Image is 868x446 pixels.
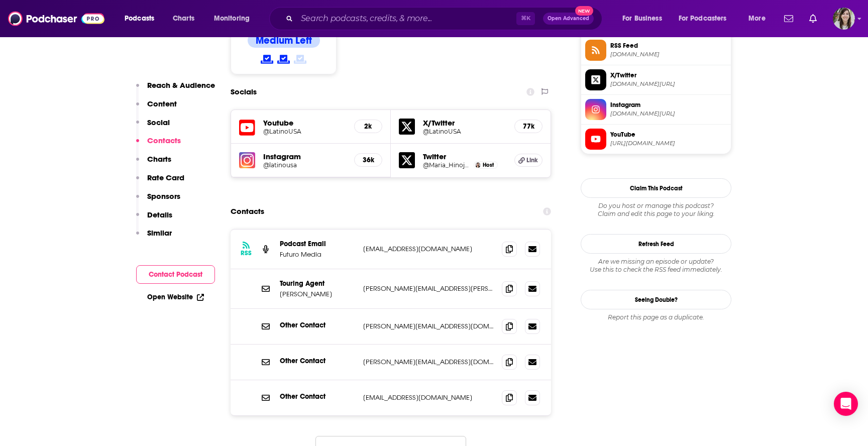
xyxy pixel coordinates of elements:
[256,34,312,47] h4: Medium Left
[280,392,355,401] p: Other Contact
[263,161,346,169] a: @latinousa
[166,11,200,27] a: Charts
[279,7,612,30] div: Search podcasts, credits, & more...
[543,13,594,25] button: Open AdvancedNew
[363,122,374,131] h5: 2k
[263,128,346,135] a: @LatinoUSA
[581,202,731,210] span: Do you host or manage this podcast?
[581,202,731,218] div: Claim and edit this page to your liking.
[136,154,171,173] button: Charts
[136,265,215,284] button: Contact Podcast
[585,129,727,150] a: YouTube[URL][DOMAIN_NAME]
[125,12,154,26] span: Podcasts
[241,249,252,257] h3: RSS
[679,12,727,26] span: For Podcasters
[147,154,171,164] p: Charts
[363,156,374,164] h5: 36k
[263,118,346,128] h5: Youtube
[516,12,535,25] span: ⌘ K
[280,321,355,329] p: Other Contact
[423,152,506,161] h5: Twitter
[581,313,731,321] div: Report this page as a duplicate.
[833,8,855,30] span: Logged in as devinandrade
[147,173,184,182] p: Rate Card
[581,290,731,309] a: Seeing Double?
[280,250,355,259] p: Futuro Media
[118,11,167,27] button: open menu
[610,71,727,80] span: X/Twitter
[136,118,170,136] button: Social
[585,40,727,61] a: RSS Feed[DOMAIN_NAME]
[147,136,181,145] p: Contacts
[363,322,494,330] p: [PERSON_NAME][EMAIL_ADDRESS][DOMAIN_NAME]
[136,173,184,191] button: Rate Card
[214,12,250,26] span: Monitoring
[363,245,494,253] p: [EMAIL_ADDRESS][DOMAIN_NAME]
[575,6,593,16] span: New
[147,80,215,90] p: Reach & Audience
[610,110,727,118] span: instagram.com/latinousa
[805,10,821,27] a: Show notifications dropdown
[136,210,172,229] button: Details
[136,80,215,99] button: Reach & Audience
[581,178,731,198] button: Claim This Podcast
[136,99,177,118] button: Content
[207,11,263,27] button: open menu
[147,118,170,127] p: Social
[136,136,181,154] button: Contacts
[280,357,355,365] p: Other Contact
[363,284,494,293] p: [PERSON_NAME][EMAIL_ADDRESS][PERSON_NAME][DOMAIN_NAME]
[136,228,172,247] button: Similar
[147,99,177,108] p: Content
[526,156,538,164] span: Link
[239,152,255,168] img: iconImage
[231,82,257,101] h2: Socials
[610,140,727,147] span: https://www.youtube.com/@LatinoUSA
[363,393,494,402] p: [EMAIL_ADDRESS][DOMAIN_NAME]
[610,41,727,50] span: RSS Feed
[548,16,589,21] span: Open Advanced
[263,152,346,161] h5: Instagram
[585,99,727,120] a: Instagram[DOMAIN_NAME][URL]
[280,240,355,248] p: Podcast Email
[780,10,797,27] a: Show notifications dropdown
[581,234,731,254] button: Refresh Feed
[423,128,506,135] a: @LatinoUSA
[423,118,506,128] h5: X/Twitter
[610,80,727,88] span: twitter.com/LatinoUSA
[280,279,355,288] p: Touring Agent
[173,12,194,26] span: Charts
[610,130,727,139] span: YouTube
[136,191,180,210] button: Sponsors
[423,161,471,169] a: @Maria_Hinojosa
[8,9,104,28] img: Podchaser - Follow, Share and Rate Podcasts
[833,8,855,30] button: Show profile menu
[622,12,662,26] span: For Business
[514,154,542,167] a: Link
[147,228,172,238] p: Similar
[610,51,727,58] span: omnycontent.com
[147,210,172,219] p: Details
[834,392,858,416] div: Open Intercom Messenger
[147,191,180,201] p: Sponsors
[363,358,494,366] p: [PERSON_NAME][EMAIL_ADDRESS][DOMAIN_NAME]
[833,8,855,30] img: User Profile
[585,69,727,90] a: X/Twitter[DOMAIN_NAME][URL]
[523,122,534,131] h5: 77k
[748,12,766,26] span: More
[615,11,675,27] button: open menu
[475,162,481,168] img: Maria Hinojosa
[610,100,727,109] span: Instagram
[672,11,741,27] button: open menu
[231,202,264,221] h2: Contacts
[483,162,494,168] span: Host
[297,11,516,27] input: Search podcasts, credits, & more...
[280,290,355,298] p: [PERSON_NAME]
[741,11,778,27] button: open menu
